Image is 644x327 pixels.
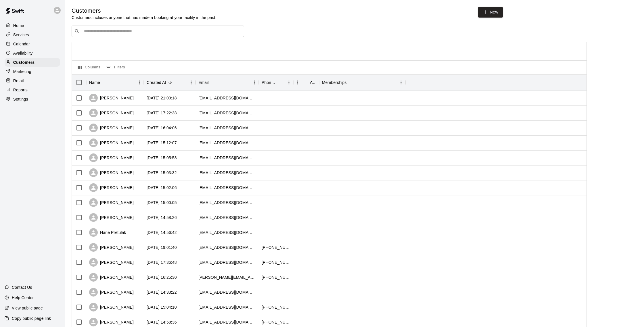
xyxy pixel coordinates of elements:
p: Copy public page link [12,316,51,321]
a: Home [5,21,60,30]
p: Customers includes anyone that has made a booking at your facility in the past. [72,15,216,20]
button: Sort [166,78,174,86]
div: qwalsh2027@sjcathloicschool.org [198,215,256,220]
p: Availability [13,50,33,56]
div: deauntamcafee@yahoo.com [198,110,256,116]
a: Availability [5,49,60,57]
div: 2025-10-09 15:00:05 [147,200,177,205]
div: Age [293,74,319,91]
div: Age [310,74,316,91]
p: Calendar [13,41,30,47]
button: Sort [302,78,310,86]
button: Sort [347,78,355,86]
div: bellagirl0321@aol.com [198,304,256,310]
div: 2025-10-09 21:00:18 [147,95,177,101]
p: Settings [13,96,28,102]
p: Marketing [13,69,31,74]
button: Menu [293,78,302,87]
div: [PERSON_NAME] [89,109,134,117]
div: [PERSON_NAME] [89,153,134,162]
div: holt17ag@yahoo.com [198,125,256,131]
div: brandonketron@gmail.com [198,289,256,295]
div: [PERSON_NAME] [89,273,134,282]
button: Menu [187,78,195,87]
div: [PERSON_NAME] [89,183,134,192]
div: hanepretulak24@gmail.com [198,230,256,235]
div: [PERSON_NAME] [89,258,134,267]
div: 2025-10-09 15:03:32 [147,170,177,176]
h5: Customers [72,7,216,15]
div: Services [5,30,60,39]
a: Customers [5,58,60,67]
button: Show filters [104,63,126,72]
p: Help Center [12,295,34,301]
div: thescottsmail@gmail.com [198,140,256,146]
div: 2025-10-07 14:33:22 [147,289,177,295]
div: [PERSON_NAME] [89,139,134,147]
a: Marketing [5,67,60,76]
div: [PERSON_NAME] [89,303,134,311]
div: 2025-10-09 14:56:42 [147,230,177,235]
div: Retail [5,76,60,85]
div: +19106820619 [262,274,290,280]
div: Created At [144,74,195,91]
div: Phone Number [262,74,277,91]
div: 2025-10-09 16:04:06 [147,125,177,131]
div: Hane Pretulak [89,228,126,237]
div: [PERSON_NAME] [89,288,134,297]
div: geraldinehernandez08@comcast.net [198,155,256,161]
a: Calendar [5,40,60,48]
div: 2025-10-07 16:25:30 [147,274,177,280]
a: Settings [5,95,60,103]
p: Services [13,32,29,38]
div: carlyslejones32@gmail.com [198,185,256,191]
button: Menu [397,78,405,87]
div: sacbeth13@gmail.com [198,319,256,325]
div: Memberships [322,74,347,91]
div: Name [89,74,100,91]
div: [PERSON_NAME] [89,124,134,132]
div: [PERSON_NAME] [89,168,134,177]
button: Menu [285,78,293,87]
div: [PERSON_NAME] [89,94,134,102]
div: [PERSON_NAME] [89,198,134,207]
div: Search customers by name or email [72,26,244,37]
p: Customers [13,59,34,65]
button: Menu [135,78,144,87]
div: softballmomtinatinajero@gmail.com [198,245,256,250]
div: 2025-10-09 15:12:07 [147,140,177,146]
p: Contact Us [12,284,32,290]
div: 2025-10-09 15:05:58 [147,155,177,161]
div: 2025-10-04 14:58:36 [147,319,177,325]
div: 2025-10-09 17:22:38 [147,110,177,116]
div: Memberships [319,74,405,91]
div: Email [195,74,259,91]
div: 2025-10-09 14:58:26 [147,215,177,220]
div: 2025-10-09 15:02:06 [147,185,177,191]
div: Name [86,74,144,91]
div: 2025-10-04 15:04:10 [147,304,177,310]
p: Home [13,23,24,28]
p: Retail [13,78,24,84]
div: reevesisrael11@gmail.com [198,170,256,176]
div: +18636970246 [262,245,290,250]
div: Created At [147,74,166,91]
div: reginald.marshall24@gmail.com [198,274,256,280]
button: Sort [100,78,108,86]
div: +15614193007 [262,304,290,310]
div: lerstangjack@gmail.com [198,200,256,205]
button: Select columns [76,63,102,72]
div: [PERSON_NAME] [89,318,134,326]
p: View public page [12,305,43,311]
div: Email [198,74,209,91]
a: New [478,7,503,18]
a: Reports [5,86,60,94]
button: Sort [209,78,217,86]
div: +13057313746 [262,319,290,325]
div: 2025-10-07 17:36:48 [147,259,177,265]
div: sph1225@me.com [198,95,256,101]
